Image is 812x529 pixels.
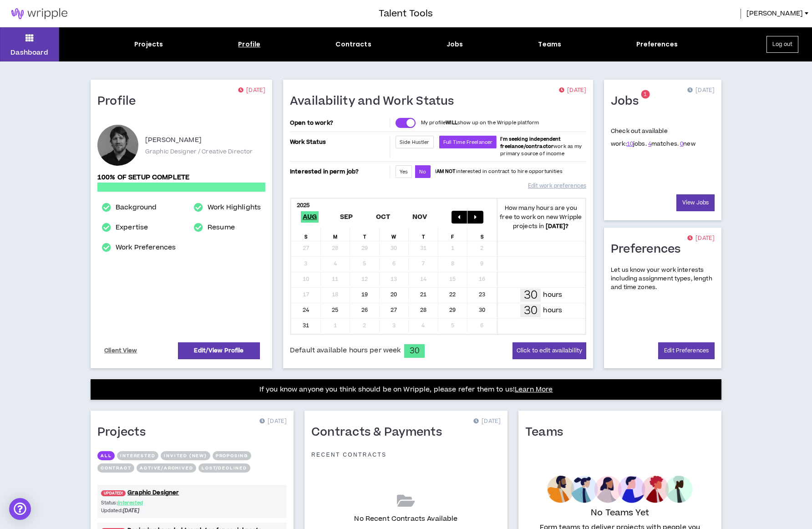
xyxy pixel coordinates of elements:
a: 4 [648,140,651,148]
div: S [467,227,497,241]
span: Side Hustler [400,139,430,146]
h1: Contracts & Payments [311,425,449,440]
p: How many hours are you free to work on new Wripple projects in [497,203,585,231]
button: Proposing [213,451,251,460]
i: [DATE] [123,507,140,514]
span: matches. [648,140,679,148]
a: Background [116,202,157,213]
p: Graphic Designer / Creative Director [145,148,253,156]
h1: Teams [525,425,570,440]
a: 0 [680,140,683,148]
p: If you know anyone you think should be on Wripple, please refer them to us! [259,384,553,395]
p: hours [543,305,562,315]
span: 1 [644,91,647,98]
a: Work Highlights [208,202,261,213]
p: 100% of setup complete [97,173,265,183]
div: Doug S. [97,125,138,166]
div: Jobs [447,40,463,49]
a: Learn More [515,385,553,394]
div: S [291,227,321,241]
span: [PERSON_NAME] [746,9,803,19]
h1: Preferences [611,242,688,257]
span: work as my primary source of income [500,136,582,157]
span: Sep [338,211,355,223]
strong: AM NOT [436,168,456,175]
div: M [321,227,350,241]
span: No [419,168,426,175]
a: 10 [627,140,633,148]
a: Edit/View Profile [178,342,260,359]
p: [DATE] [687,86,715,95]
div: T [409,227,438,241]
button: Log out [766,36,798,53]
p: No Teams Yet [591,507,649,519]
p: [DATE] [687,234,715,243]
div: T [350,227,380,241]
b: 2025 [297,201,310,209]
span: jobs. [627,140,647,148]
a: Resume [208,222,235,233]
a: Expertise [116,222,148,233]
sup: 1 [641,90,650,99]
button: Lost/Declined [198,463,250,473]
p: Dashboard [10,48,48,57]
p: Status: [101,499,192,507]
b: [DATE] ? [546,222,569,230]
a: Edit Preferences [658,342,715,359]
div: Preferences [636,40,678,49]
div: Projects [134,40,163,49]
button: Active/Archived [137,463,196,473]
p: Updated: [101,507,192,514]
b: I'm seeking independent freelance/contractor [500,136,561,150]
button: Click to edit availability [513,342,586,359]
span: Default available hours per week [290,346,401,356]
p: I interested in contract to hire opportunities [435,168,563,175]
p: Interested in perm job? [290,165,388,178]
h1: Availability and Work Status [290,94,461,109]
button: Invited (new) [161,451,210,460]
p: My profile show up on the Wripple platform [421,119,539,127]
a: Edit work preferences [528,178,586,194]
div: Profile [238,40,260,49]
span: Interested [118,499,143,506]
button: Contract [97,463,134,473]
a: Work Preferences [116,242,176,253]
p: hours [543,290,562,300]
p: [DATE] [259,417,287,426]
button: All [97,451,115,460]
div: Open Intercom Messenger [9,498,31,520]
a: UPDATED!Graphic Designer [97,488,287,497]
p: Recent Contracts [311,451,387,458]
p: [DATE] [559,86,586,95]
p: [PERSON_NAME] [145,135,202,146]
img: empty [547,476,692,503]
p: [DATE] [238,86,265,95]
div: Contracts [335,40,371,49]
h1: Jobs [611,94,645,109]
div: Teams [538,40,561,49]
span: Aug [301,211,319,223]
p: Open to work? [290,119,388,127]
span: UPDATED! [101,490,126,496]
div: F [438,227,468,241]
h1: Profile [97,94,143,109]
strong: WILL [446,119,457,126]
p: Work Status [290,136,388,148]
span: Nov [411,211,429,223]
span: Oct [374,211,392,223]
p: Let us know your work interests including assignment types, length and time zones. [611,266,715,292]
a: View Jobs [676,194,715,211]
h3: Talent Tools [379,7,433,20]
h1: Projects [97,425,152,440]
span: Yes [400,168,408,175]
button: Interested [117,451,158,460]
div: W [380,227,409,241]
p: Check out available work: [611,127,695,148]
span: new [680,140,695,148]
p: [DATE] [473,417,501,426]
p: No Recent Contracts Available [354,514,457,524]
a: Client View [103,343,139,359]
